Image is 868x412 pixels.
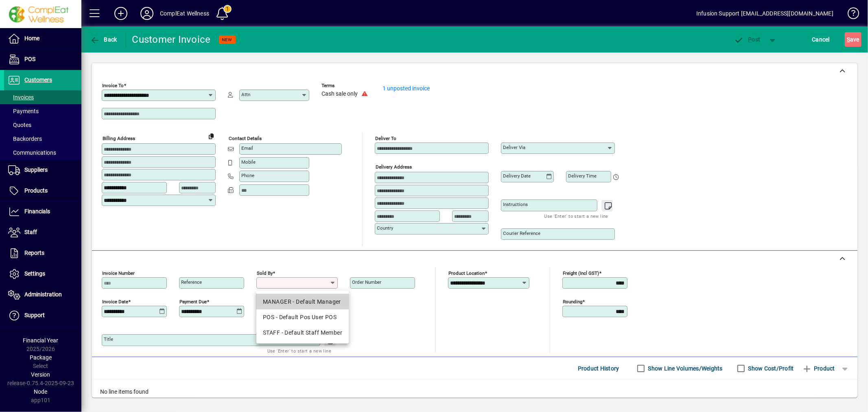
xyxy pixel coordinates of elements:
[842,2,858,28] a: Knowledge Base
[647,364,723,373] label: Show Line Volumes/Weights
[258,289,331,297] mat-error: Required
[241,92,250,97] mat-label: Attn
[24,270,45,277] span: Settings
[257,270,273,276] mat-label: Sold by
[24,56,35,62] span: POS
[4,146,81,160] a: Communications
[8,136,42,142] span: Backorders
[205,129,218,142] button: Copy to Delivery address
[102,299,128,305] mat-label: Invoice date
[448,270,485,276] mat-label: Product location
[179,299,207,305] mat-label: Payment due
[375,136,396,141] mat-label: Deliver To
[847,36,850,43] span: S
[321,91,358,97] span: Cash sale only
[4,28,81,49] a: Home
[132,33,211,46] div: Customer Invoice
[563,270,599,276] mat-label: Freight (incl GST)
[4,104,81,118] a: Payments
[24,229,37,235] span: Staff
[503,145,525,150] mat-label: Deliver via
[810,32,832,47] button: Cancel
[263,313,342,322] div: POS - Default Pos User POS
[812,33,830,46] span: Cancel
[730,32,765,47] button: Post
[503,202,528,207] mat-label: Instructions
[263,298,342,306] div: MANAGER - Default Manager
[256,309,349,325] mat-option: POS - Default Pos User POS
[748,36,752,43] span: P
[798,361,839,376] button: Product
[563,299,582,305] mat-label: Rounding
[8,149,56,156] span: Communications
[160,7,209,20] div: ComplEat Wellness
[104,336,113,342] mat-label: Title
[34,388,48,395] span: Node
[181,279,202,285] mat-label: Reference
[575,361,623,376] button: Product History
[8,94,34,101] span: Invoices
[23,337,59,344] span: Financial Year
[24,167,48,173] span: Suppliers
[4,243,81,263] a: Reports
[24,35,39,42] span: Home
[847,33,859,46] span: ave
[241,173,254,178] mat-label: Phone
[263,329,342,337] div: STAFF - Default Staff Member
[24,312,45,318] span: Support
[81,32,126,47] app-page-header-button: Back
[30,354,52,361] span: Package
[24,187,48,194] span: Products
[108,6,134,21] button: Add
[31,371,50,378] span: Version
[383,85,430,92] a: 1 unposted invoice
[4,222,81,243] a: Staff
[696,7,833,20] div: Infusion Support [EMAIL_ADDRESS][DOMAIN_NAME]
[4,264,81,284] a: Settings
[578,362,619,375] span: Product History
[747,364,794,373] label: Show Cost/Profit
[4,49,81,70] a: POS
[222,37,232,42] span: NEW
[102,83,124,88] mat-label: Invoice To
[845,32,861,47] button: Save
[90,36,117,43] span: Back
[24,250,44,256] span: Reports
[377,225,393,231] mat-label: Country
[92,379,857,404] div: No line items found
[4,132,81,146] a: Backorders
[503,230,540,236] mat-label: Courier Reference
[8,108,39,114] span: Payments
[568,173,597,179] mat-label: Delivery time
[267,346,331,355] mat-hint: Use 'Enter' to start a new line
[8,122,31,128] span: Quotes
[321,83,370,88] span: Terms
[241,145,253,151] mat-label: Email
[102,270,135,276] mat-label: Invoice number
[544,211,608,221] mat-hint: Use 'Enter' to start a new line
[256,325,349,340] mat-option: STAFF - Default Staff Member
[24,77,52,83] span: Customers
[256,294,349,309] mat-option: MANAGER - Default Manager
[88,32,119,47] button: Back
[4,181,81,201] a: Products
[241,159,256,165] mat-label: Mobile
[4,285,81,305] a: Administration
[4,305,81,326] a: Support
[734,36,761,43] span: ost
[134,6,160,21] button: Profile
[802,362,835,375] span: Product
[4,202,81,222] a: Financials
[4,160,81,180] a: Suppliers
[352,279,381,285] mat-label: Order number
[24,208,50,215] span: Financials
[24,291,62,298] span: Administration
[4,118,81,132] a: Quotes
[4,90,81,104] a: Invoices
[503,173,531,179] mat-label: Delivery date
